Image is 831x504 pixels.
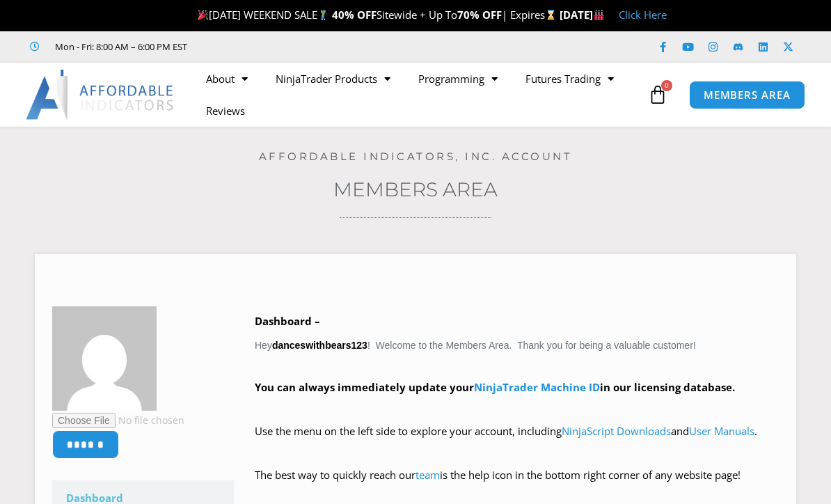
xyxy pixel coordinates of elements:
a: 0 [627,74,688,115]
strong: You can always immediately update your in our licensing database. [255,380,735,394]
span: 0 [661,80,672,91]
strong: 40% OFF [332,8,377,22]
img: 🏭 [594,10,604,20]
img: LogoAI | Affordable Indicators – NinjaTrader [26,70,175,120]
a: Affordable Indicators, Inc. Account [259,150,573,163]
iframe: Customer reviews powered by Trustpilot [207,40,415,54]
a: About [192,63,262,95]
strong: [DATE] [560,8,605,22]
strong: danceswithbears123 [272,340,367,351]
strong: 70% OFF [457,8,502,22]
img: 70a0cf874588ff6742221a7f67da1fef323537d41fe6897035c0844cf6c419f2 [52,306,157,411]
img: ⌛ [546,10,556,20]
b: Dashboard – [255,314,320,328]
a: User Manuals [689,424,754,438]
span: Mon - Fri: 8:00 AM – 6:00 PM EST [52,38,187,55]
a: Programming [404,63,512,95]
p: Use the menu on the left side to explore your account, including and . [255,422,779,461]
a: Reviews [192,95,259,127]
span: MEMBERS AREA [704,90,791,100]
img: 🎉 [198,10,208,20]
a: NinjaTrader Machine ID [474,380,600,394]
a: team [415,468,440,482]
a: Members Area [333,178,498,201]
a: NinjaScript Downloads [562,424,671,438]
span: [DATE] WEEKEND SALE Sitewide + Up To | Expires [194,8,560,22]
nav: Menu [192,63,644,127]
a: MEMBERS AREA [689,81,805,109]
a: NinjaTrader Products [262,63,404,95]
img: 🏌️‍♂️ [318,10,329,20]
a: Futures Trading [512,63,628,95]
a: Click Here [619,8,667,22]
